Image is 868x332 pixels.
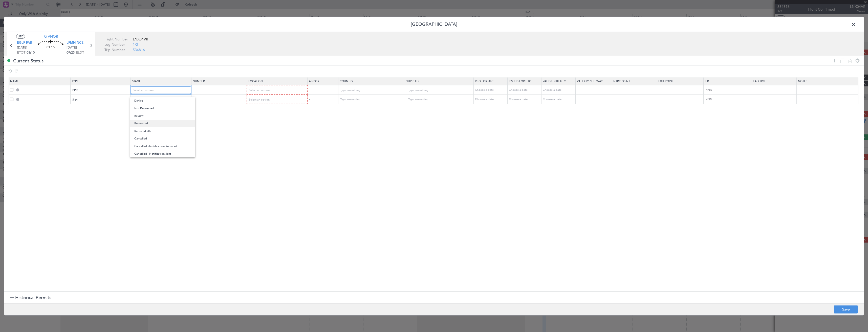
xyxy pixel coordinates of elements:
span: Requested [134,120,191,127]
span: Not Requested [134,105,191,112]
span: Cancelled - Notification Sent [134,150,191,158]
span: Received OK [134,127,191,135]
span: Cancelled - Notification Required [134,143,191,150]
span: Denied [134,97,191,105]
span: Review [134,112,191,120]
span: Cancelled [134,135,191,143]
